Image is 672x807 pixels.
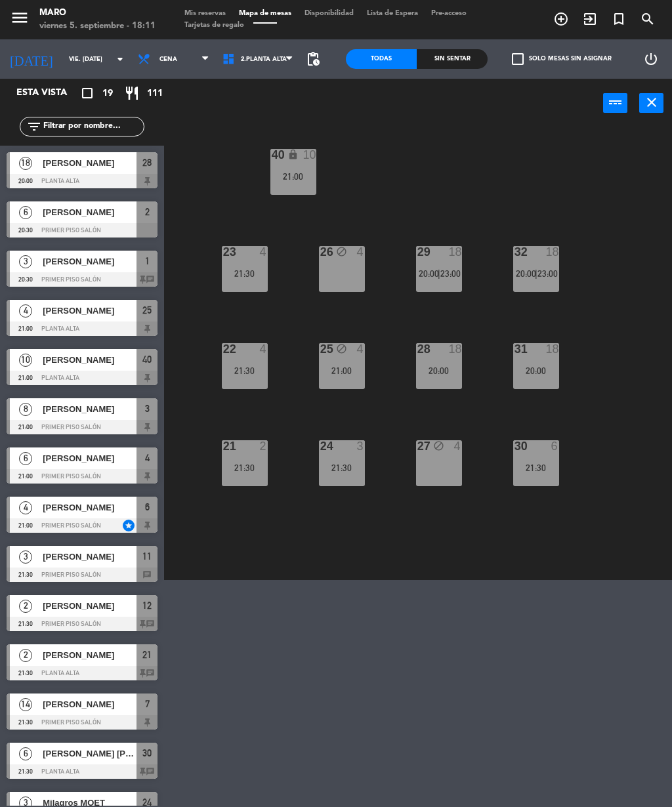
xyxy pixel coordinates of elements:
span: [PERSON_NAME] [43,697,136,711]
div: 24 [320,440,321,452]
div: 30 [514,440,515,452]
span: Tarjetas de regalo [178,22,251,29]
span: 4 [19,304,32,318]
span: [PERSON_NAME] [43,353,136,367]
div: 40 [272,149,272,161]
span: [PERSON_NAME] [43,599,136,613]
i: power_input [608,94,623,110]
i: block [433,440,444,451]
span: [PERSON_NAME] [43,550,136,564]
span: 7 [145,696,150,712]
div: Maro [39,7,156,20]
span: 3 [19,550,32,564]
span: 20:00 [419,268,439,279]
span: 111 [147,86,163,101]
span: [PERSON_NAME] [43,304,136,318]
span: 4 [145,450,150,466]
button: power_input [603,93,627,113]
div: viernes 5. septiembre - 18:11 [39,20,156,33]
span: 19 [102,86,113,101]
div: 26 [320,246,321,258]
span: BUSCAR [633,8,662,30]
span: RESERVAR MESA [547,8,576,30]
div: 21:30 [222,269,268,278]
span: 6 [19,206,32,219]
i: turned_in_not [611,11,627,27]
span: [PERSON_NAME] [43,156,136,170]
span: 23:00 [537,268,558,279]
span: Cena [159,56,177,63]
div: 18 [545,246,558,258]
i: lock [287,149,299,160]
span: 11 [142,548,152,564]
span: 8 [19,403,32,416]
div: 3 [356,440,364,452]
div: 21:30 [319,463,365,472]
div: 20:00 [513,366,559,375]
span: [PERSON_NAME] [43,648,136,662]
span: [PERSON_NAME] [43,451,136,465]
i: arrow_drop_down [112,51,128,67]
span: Lista de Espera [360,10,425,17]
span: 28 [142,155,152,171]
div: 4 [356,343,364,355]
span: 6 [145,499,150,515]
button: menu [10,8,30,32]
span: | [535,268,537,279]
div: 21 [223,440,224,452]
span: 2 [19,600,32,613]
button: close [639,93,663,113]
span: 21 [142,647,152,663]
span: 14 [19,698,32,711]
span: [PERSON_NAME] [43,205,136,219]
span: [PERSON_NAME] [43,255,136,268]
div: 23 [223,246,224,258]
div: Todas [346,49,417,69]
i: close [644,94,660,110]
div: 31 [514,343,515,355]
i: filter_list [26,119,42,134]
span: Pre-acceso [425,10,473,17]
span: WALK IN [576,8,604,30]
div: 18 [448,343,461,355]
div: 21:30 [222,463,268,472]
div: 21:30 [513,463,559,472]
span: 10 [19,354,32,367]
span: 4 [19,501,32,514]
span: pending_actions [305,51,321,67]
div: 22 [223,343,224,355]
div: 4 [453,440,461,452]
i: block [336,343,347,354]
i: menu [10,8,30,28]
div: 21:00 [319,366,365,375]
span: [PERSON_NAME] [PERSON_NAME] [43,747,136,760]
i: exit_to_app [582,11,598,27]
span: Mis reservas [178,10,232,17]
span: 2.Planta alta [241,56,287,63]
span: 6 [19,452,32,465]
div: 20:00 [416,366,462,375]
div: 2 [259,440,267,452]
div: 10 [303,149,316,161]
span: [PERSON_NAME] [43,402,136,416]
span: 12 [142,598,152,613]
div: Sin sentar [417,49,488,69]
span: 40 [142,352,152,367]
input: Filtrar por nombre... [42,119,144,134]
span: 23:00 [440,268,461,279]
div: 18 [545,343,558,355]
span: 1 [145,253,150,269]
span: | [438,268,440,279]
span: 3 [145,401,150,417]
span: Reserva especial [604,8,633,30]
div: 18 [448,246,461,258]
span: 25 [142,302,152,318]
div: 21:30 [222,366,268,375]
span: 30 [142,745,152,761]
span: 20:00 [516,268,536,279]
span: 3 [19,255,32,268]
span: Disponibilidad [298,10,360,17]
